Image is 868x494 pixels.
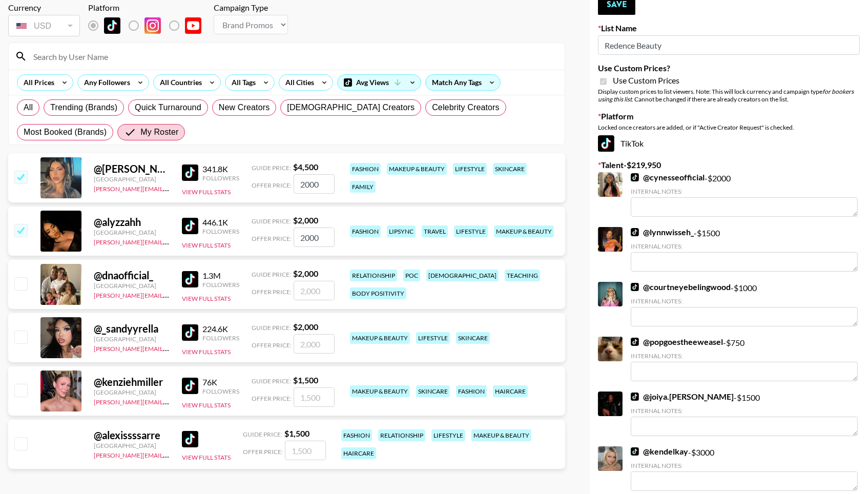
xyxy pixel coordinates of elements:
div: Display custom prices to list viewers. Note: This will lock currency and campaign type . Cannot b... [598,88,860,103]
strong: $ 2,000 [293,269,318,278]
img: TikTok [182,431,198,447]
div: makeup & beauty [350,385,410,397]
div: body positivity [350,287,406,299]
input: 1,500 [294,387,335,407]
div: Currency is locked to USD [8,13,80,38]
div: USD [10,17,78,35]
div: 446.1K [202,217,239,228]
div: - $ 1500 [631,392,858,436]
span: Offer Price: [252,181,292,189]
span: Celebrity Creators [432,101,500,114]
div: Internal Notes: [631,462,858,469]
div: skincare [416,385,450,397]
div: [GEOGRAPHIC_DATA] [94,175,170,183]
a: [PERSON_NAME][EMAIL_ADDRESS][DOMAIN_NAME] [94,343,245,353]
img: TikTok [182,378,198,394]
a: [PERSON_NAME][EMAIL_ADDRESS][DOMAIN_NAME] [94,449,245,459]
span: Guide Price: [252,271,291,278]
div: haircare [341,447,376,459]
label: List Name [598,23,860,33]
label: Use Custom Prices? [598,63,860,73]
button: View Full Stats [182,401,231,409]
input: 2,000 [294,334,335,354]
a: @courtneyebelingwood [631,282,731,292]
div: @ _sandyyrella [94,322,170,335]
div: @ kenziehmiller [94,376,170,388]
div: fashion [350,163,381,175]
a: @joiya.[PERSON_NAME] [631,392,734,402]
div: - $ 750 [631,337,858,381]
img: TikTok [631,173,639,181]
em: for bookers using this list [598,88,854,103]
div: Internal Notes: [631,297,858,305]
div: fashion [456,385,487,397]
div: @ alyzzahh [94,216,170,229]
div: [GEOGRAPHIC_DATA] [94,388,170,396]
span: New Creators [219,101,270,114]
button: View Full Stats [182,241,231,249]
span: Quick Turnaround [135,101,201,114]
img: YouTube [185,17,201,34]
input: 1,500 [285,441,326,460]
div: - $ 3000 [631,446,858,491]
span: Guide Price: [243,430,282,438]
a: [PERSON_NAME][EMAIL_ADDRESS][DOMAIN_NAME] [94,290,245,299]
div: haircare [493,385,528,397]
span: Offer Price: [243,448,283,456]
input: 4,500 [294,174,335,194]
span: Trending (Brands) [50,101,117,114]
div: poc [403,270,420,281]
div: Platform [88,3,210,13]
a: [PERSON_NAME][EMAIL_ADDRESS][DOMAIN_NAME] [94,396,245,406]
img: TikTok [631,447,639,456]
button: View Full Stats [182,188,231,196]
div: @ [PERSON_NAME] [94,162,170,175]
div: [GEOGRAPHIC_DATA] [94,229,170,236]
img: Instagram [144,17,161,34]
label: Talent - $ 219,950 [598,160,860,170]
span: Use Custom Prices [613,75,679,86]
a: @lynnwisseh_ [631,227,694,237]
div: 224.6K [202,324,239,334]
div: Locked once creators are added, or if "Active Creator Request" is checked. [598,123,860,131]
img: TikTok [631,283,639,291]
a: @kendelkay [631,446,688,457]
a: [PERSON_NAME][EMAIL_ADDRESS][DOMAIN_NAME] [94,183,245,193]
div: lifestyle [431,429,465,441]
strong: $ 2,000 [293,322,318,332]
span: Offer Price: [252,235,292,242]
span: Most Booked (Brands) [24,126,107,138]
button: View Full Stats [182,295,231,302]
div: Currency [8,3,80,13]
div: fashion [341,429,372,441]
div: - $ 2000 [631,172,858,217]
img: TikTok [598,135,614,152]
span: Guide Price: [252,324,291,332]
div: All Prices [17,75,56,90]
div: @ alexissssarre [94,429,170,442]
div: Internal Notes: [631,188,858,195]
div: Avg Views [338,75,421,90]
div: 341.8K [202,164,239,174]
a: [PERSON_NAME][EMAIL_ADDRESS][DOMAIN_NAME] [94,236,245,246]
div: [DEMOGRAPHIC_DATA] [426,270,499,281]
div: makeup & beauty [494,225,554,237]
img: TikTok [631,228,639,236]
input: 2,000 [294,228,335,247]
div: family [350,181,376,193]
a: @cynesseofficial [631,172,705,182]
div: Campaign Type [214,3,288,13]
div: [GEOGRAPHIC_DATA] [94,282,170,290]
div: skincare [493,163,527,175]
img: TikTok [631,393,639,401]
img: TikTok [104,17,120,34]
input: 2,000 [294,281,335,300]
span: Offer Price: [252,341,292,349]
div: [GEOGRAPHIC_DATA] [94,335,170,343]
span: My Roster [140,126,178,138]
div: lifestyle [416,332,450,344]
div: lifestyle [453,163,487,175]
div: Followers [202,174,239,182]
div: Followers [202,387,239,395]
div: @ dnaofficial_ [94,269,170,282]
